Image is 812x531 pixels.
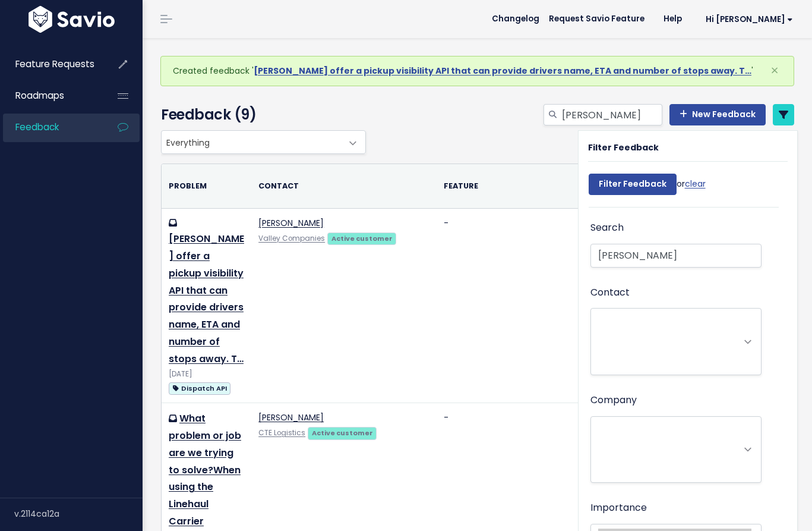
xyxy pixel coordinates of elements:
input: Search feedback... [561,104,662,125]
a: New Feedback [669,104,766,125]
a: Dispatch API [169,381,230,395]
strong: Filter Feedback [588,142,659,153]
a: Active customer [327,232,396,244]
span: Everything [162,131,342,153]
span: Roadmaps [15,89,64,102]
a: Roadmaps [3,82,99,109]
strong: Active customer [331,234,393,243]
div: or [589,168,706,207]
th: Feature [437,164,675,208]
span: × [770,61,779,80]
span: Hi [PERSON_NAME] [706,15,793,24]
span: Changelog [492,15,539,23]
a: Active customer [308,426,377,438]
h4: Feedback (9) [161,104,361,125]
a: Feature Requests [3,51,99,78]
div: Created feedback ' ' [160,56,794,86]
a: Hi [PERSON_NAME] [691,10,802,29]
div: [DATE] [169,368,244,381]
button: Close [759,56,791,85]
th: Problem [162,164,251,208]
span: Feature Requests [15,58,94,70]
img: logo-white.9d6f32f41409.svg [26,6,118,33]
label: Contact [590,284,630,301]
span: Everything [161,130,366,154]
a: CTE Logistics [258,428,305,438]
input: Search Feedback [590,244,762,268]
a: Request Savio Feature [539,10,654,28]
strong: Active customer [312,428,373,438]
input: Filter Feedback [589,174,677,195]
span: Feedback [15,121,59,133]
th: Contact [251,164,437,208]
span: Dispatch API [169,382,230,395]
a: Help [654,10,691,28]
a: clear [685,178,706,190]
a: [PERSON_NAME] offer a pickup visibility API that can provide drivers name, ETA and number of stop... [254,65,751,77]
label: Search [590,219,624,237]
a: [PERSON_NAME] [258,411,324,423]
label: Importance [590,499,647,517]
label: Company [590,392,637,409]
a: Valley Companies [258,234,325,243]
a: Feedback [3,114,99,141]
a: [PERSON_NAME] offer a pickup visibility API that can provide drivers name, ETA and number of stop... [169,232,244,366]
a: [PERSON_NAME] [258,217,324,229]
td: - [437,209,675,403]
div: v.2114ca12a [14,498,143,529]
